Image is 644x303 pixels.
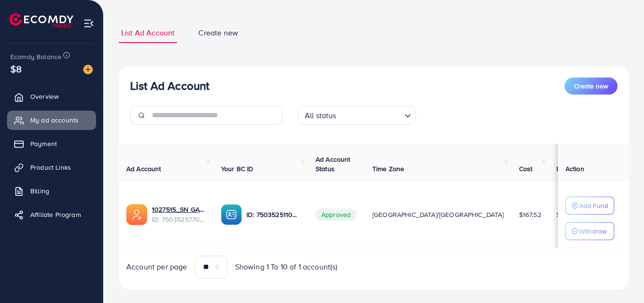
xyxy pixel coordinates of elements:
[152,205,206,214] a: 1027515_SN GARMENTS Ads_1747050736885
[519,210,541,219] span: $167.52
[7,205,96,224] a: Affiliate Program
[9,13,73,28] img: logo
[604,260,637,296] iframe: Chat
[565,78,618,95] button: Create new
[316,208,356,221] span: Approved
[372,164,404,173] span: Time Zone
[316,155,351,173] span: Ad Account Status
[298,106,416,125] div: Search for option
[10,62,22,76] span: $8
[221,164,254,173] span: Your BC ID
[565,197,614,215] button: Add Fund
[83,18,94,29] img: menu
[121,27,175,38] span: List Ad Account
[30,115,79,125] span: My ad accounts
[126,164,161,173] span: Ad Account
[30,139,57,148] span: Payment
[221,204,242,225] img: ic-ba-acc.ded83a64.svg
[152,205,206,224] div: <span class='underline'>1027515_SN GARMENTS Ads_1747050736885</span></br>7503525770884497409
[126,261,187,272] span: Account per page
[7,182,96,200] a: Billing
[565,164,584,173] span: Action
[152,215,206,224] span: ID: 7503525770884497409
[372,210,504,219] span: [GEOGRAPHIC_DATA]/[GEOGRAPHIC_DATA]
[30,186,49,196] span: Billing
[130,79,209,93] h3: List Ad Account
[30,92,59,101] span: Overview
[7,158,96,177] a: Product Links
[235,261,338,272] span: Showing 1 To 10 of 1 account(s)
[574,81,608,91] span: Create new
[303,109,338,122] span: All status
[579,225,607,237] p: Withdraw
[83,65,93,74] img: image
[7,87,96,106] a: Overview
[126,204,147,225] img: ic-ads-acc.e4c84228.svg
[247,209,300,220] p: ID: 7503525110671310864
[519,164,533,173] span: Cost
[7,134,96,153] a: Payment
[579,200,608,211] p: Add Fund
[198,27,238,38] span: Create new
[7,111,96,130] a: My ad accounts
[565,222,614,240] button: Withdraw
[30,163,71,172] span: Product Links
[10,52,62,61] span: Ecomdy Balance
[30,210,81,219] span: Affiliate Program
[339,107,401,122] input: Search for option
